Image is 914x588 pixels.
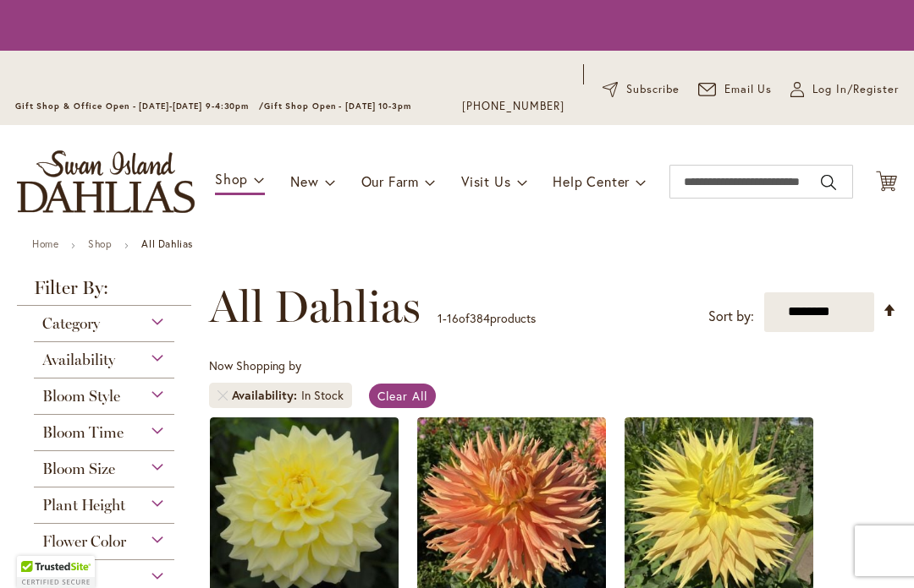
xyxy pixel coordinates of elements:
[361,172,419,190] span: Our Farm
[438,310,443,326] span: 1
[42,460,115,478] span: Bloom Size
[17,279,191,306] strong: Filter By:
[209,281,421,332] span: All Dahlias
[626,81,680,98] span: Subscribe
[462,98,564,115] a: [PHONE_NUMBER]
[215,170,248,188] span: Shop
[438,305,536,332] p: - of products
[42,532,126,551] span: Flower Color
[470,310,490,326] span: 384
[553,172,630,190] span: Help Center
[42,387,120,406] span: Bloom Style
[32,237,58,250] a: Home
[13,528,60,575] iframe: Launch Accessibility Center
[264,101,411,112] span: Gift Shop Open - [DATE] 10-3pm
[217,390,228,400] a: Remove Availability In Stock
[377,388,427,404] span: Clear All
[42,314,100,333] span: Category
[603,81,680,98] a: Subscribe
[461,172,510,190] span: Visit Us
[301,387,344,404] div: In Stock
[42,351,115,369] span: Availability
[698,81,773,98] a: Email Us
[724,81,773,98] span: Email Us
[42,423,124,442] span: Bloom Time
[812,81,899,98] span: Log In/Register
[17,150,195,213] a: store logo
[821,169,836,196] button: Search
[290,172,318,190] span: New
[15,101,264,112] span: Gift Shop & Office Open - [DATE]-[DATE] 9-4:30pm /
[42,496,125,514] span: Plant Height
[708,301,754,332] label: Sort by:
[369,384,436,408] a: Clear All
[790,81,899,98] a: Log In/Register
[88,237,112,250] a: Shop
[232,387,301,404] span: Availability
[141,237,193,250] strong: All Dahlias
[209,357,301,373] span: Now Shopping by
[447,310,459,326] span: 16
